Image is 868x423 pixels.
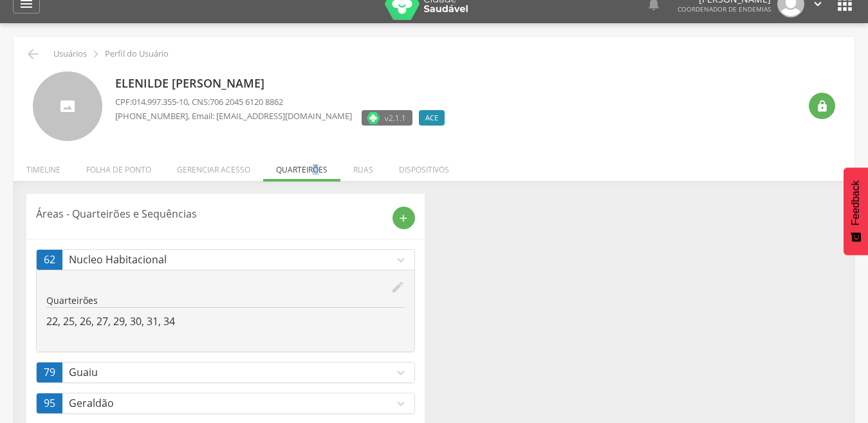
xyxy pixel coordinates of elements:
[37,250,414,270] a: 62Nucleo Habitacionalexpand_more
[844,167,868,255] button: Feedback - Mostrar pesquisa
[164,151,263,182] li: Gerenciar acesso
[105,49,169,59] p: Perfil do Usuário
[210,96,283,108] span: 706 2045 6120 8862
[816,100,829,113] i: 
[37,362,414,382] a: 79Guaiuexpand_more
[69,396,394,411] p: Geraldão
[89,47,103,61] i: 
[362,110,412,126] label: Versão do aplicativo
[425,113,438,123] span: ACE
[46,294,405,307] p: Quarteirões
[69,252,394,267] p: Nucleo Habitacional
[115,75,451,92] p: Elenilde [PERSON_NAME]
[14,151,73,182] li: Timeline
[394,366,408,380] i: expand_more
[36,207,383,221] p: Áreas - Quarteirões e Sequências
[69,365,394,380] p: Guaiu
[53,49,87,59] p: Usuários
[385,111,406,124] span: v2.1.1
[46,314,405,329] p: 22, 25, 26, 27, 29, 30, 31, 34
[386,151,462,182] li: Dispositivos
[37,393,414,413] a: 95Geraldãoexpand_more
[340,151,386,182] li: Ruas
[394,253,408,267] i: expand_more
[132,96,188,108] span: 014.997.355-10
[678,5,771,14] span: Coordenador de Endemias
[115,110,352,122] p: , Email: [EMAIL_ADDRESS][DOMAIN_NAME]
[398,212,409,224] i: add
[391,280,405,294] i: edit
[394,397,408,411] i: expand_more
[25,46,41,62] i: Voltar
[73,151,164,182] li: Folha de ponto
[850,180,862,225] span: Feedback
[809,93,835,119] div: Resetar senha
[44,252,55,267] span: 62
[115,96,451,108] p: CPF: , CNS:
[115,110,188,122] span: [PHONE_NUMBER]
